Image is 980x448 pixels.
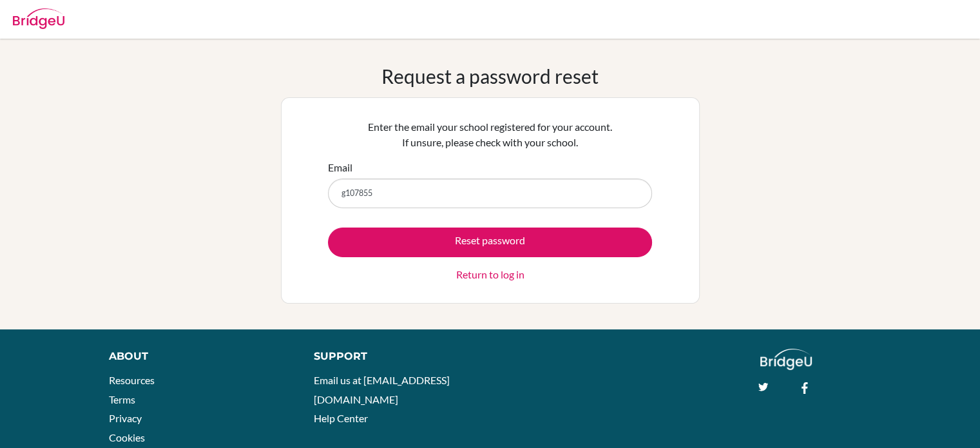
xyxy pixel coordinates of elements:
[109,374,155,386] a: Resources
[314,412,368,424] a: Help Center
[760,349,812,370] img: logo_white@2x-f4f0deed5e89b7ecb1c2cc34c3e3d731f90f0f143d5ea2071677605dd97b5244.png
[109,393,135,405] a: Terms
[328,119,652,150] p: Enter the email your school registered for your account. If unsure, please check with your school.
[456,267,524,282] a: Return to log in
[328,228,652,257] button: Reset password
[328,160,352,175] label: Email
[13,8,64,29] img: Bridge-U
[109,349,285,364] div: About
[109,431,145,443] a: Cookies
[314,374,450,405] a: Email us at [EMAIL_ADDRESS][DOMAIN_NAME]
[314,349,476,364] div: Support
[109,412,142,424] a: Privacy
[381,64,599,88] h1: Request a password reset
